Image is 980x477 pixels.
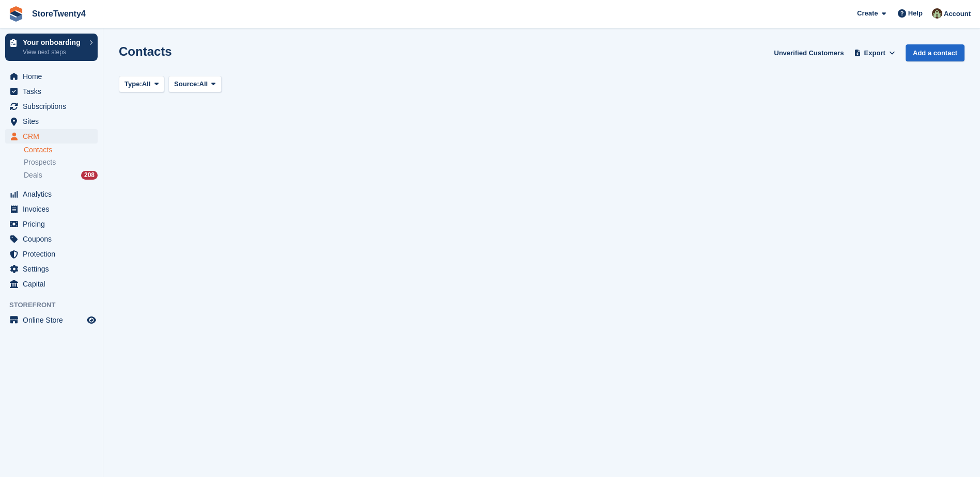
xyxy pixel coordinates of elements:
span: Tasks [23,84,85,99]
span: Source: [174,79,199,89]
span: CRM [23,129,85,144]
span: Account [944,9,971,19]
a: Preview store [85,314,98,326]
span: Coupons [23,232,85,246]
a: menu [5,313,98,327]
span: Home [23,69,85,84]
img: Lee Hanlon [932,8,942,19]
a: menu [5,262,98,276]
button: Source: All [168,76,222,93]
img: stora-icon-8386f47178a22dfd0bd8f6a31ec36ba5ce8667c1dd55bd0f319d3a0aa187defe.svg [8,6,24,22]
a: menu [5,217,98,231]
a: menu [5,277,98,291]
span: Subscriptions [23,99,85,114]
a: menu [5,232,98,246]
p: View next steps [23,47,84,57]
a: menu [5,69,98,84]
span: Export [864,48,885,58]
a: menu [5,84,98,99]
a: Unverified Customers [770,44,848,61]
a: menu [5,187,98,201]
a: Your onboarding View next steps [5,34,98,61]
span: Storefront [9,300,103,310]
span: Online Store [23,313,85,327]
span: Create [857,8,878,19]
span: All [142,79,151,89]
a: Contacts [24,145,98,155]
div: 208 [81,171,98,180]
span: Deals [24,170,42,180]
button: Type: All [119,76,164,93]
h1: Contacts [119,44,172,58]
a: menu [5,247,98,261]
a: menu [5,99,98,114]
span: Sites [23,114,85,129]
span: Protection [23,247,85,261]
button: Export [852,44,897,61]
span: All [199,79,208,89]
a: Add a contact [906,44,965,61]
a: Deals 208 [24,170,98,181]
span: Pricing [23,217,85,231]
span: Help [908,8,923,19]
a: Prospects [24,157,98,168]
p: Your onboarding [23,39,84,46]
span: Settings [23,262,85,276]
a: StoreTwenty4 [28,5,90,22]
span: Invoices [23,202,85,216]
span: Prospects [24,157,56,167]
a: menu [5,114,98,129]
span: Analytics [23,187,85,201]
span: Capital [23,277,85,291]
a: menu [5,129,98,144]
span: Type: [125,79,142,89]
a: menu [5,202,98,216]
